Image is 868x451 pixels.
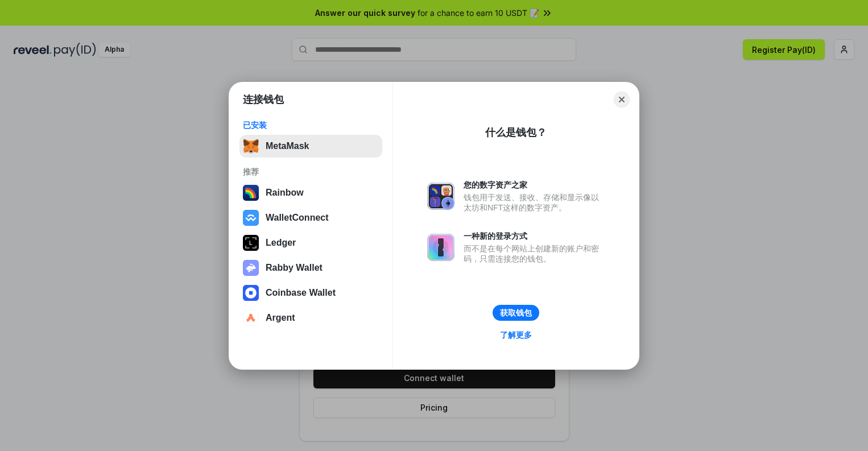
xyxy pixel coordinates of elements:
button: WalletConnect [239,206,382,229]
div: MetaMask [266,141,309,151]
h1: 连接钱包 [243,93,284,106]
div: Ledger [266,238,296,248]
img: svg+xml,%3Csvg%20xmlns%3D%22http%3A%2F%2Fwww.w3.org%2F2000%2Fsvg%22%20fill%3D%22none%22%20viewBox... [243,260,259,276]
img: svg+xml,%3Csvg%20width%3D%2228%22%20height%3D%2228%22%20viewBox%3D%220%200%2028%2028%22%20fill%3D... [243,310,259,326]
img: svg+xml,%3Csvg%20fill%3D%22none%22%20height%3D%2233%22%20viewBox%3D%220%200%2035%2033%22%20width%... [243,138,259,154]
div: 推荐 [243,167,379,177]
div: Rabby Wallet [266,263,323,273]
div: WalletConnect [266,213,329,223]
a: 了解更多 [493,328,539,342]
div: 什么是钱包？ [485,126,547,139]
div: Coinbase Wallet [266,288,336,298]
button: MetaMask [239,135,382,158]
div: 已安装 [243,120,379,130]
button: Rabby Wallet [239,256,382,279]
img: svg+xml,%3Csvg%20width%3D%2228%22%20height%3D%2228%22%20viewBox%3D%220%200%2028%2028%22%20fill%3D... [243,210,259,226]
div: 钱包用于发送、接收、存储和显示像以太坊和NFT这样的数字资产。 [464,192,605,213]
div: Argent [266,313,295,323]
div: 了解更多 [500,330,532,340]
img: svg+xml,%3Csvg%20width%3D%2228%22%20height%3D%2228%22%20viewBox%3D%220%200%2028%2028%22%20fill%3D... [243,285,259,301]
div: 而不是在每个网站上创建新的账户和密码，只需连接您的钱包。 [464,243,605,264]
button: Ledger [239,231,382,254]
button: Argent [239,307,382,329]
div: 您的数字资产之家 [464,180,605,190]
img: svg+xml,%3Csvg%20xmlns%3D%22http%3A%2F%2Fwww.w3.org%2F2000%2Fsvg%22%20fill%3D%22none%22%20viewBox... [427,234,454,261]
button: 获取钱包 [493,305,539,321]
div: 获取钱包 [500,308,532,318]
button: Rainbow [239,181,382,204]
div: 一种新的登录方式 [464,231,605,241]
img: svg+xml,%3Csvg%20xmlns%3D%22http%3A%2F%2Fwww.w3.org%2F2000%2Fsvg%22%20fill%3D%22none%22%20viewBox... [427,183,454,210]
button: Close [614,92,630,107]
button: Coinbase Wallet [239,282,382,304]
img: svg+xml,%3Csvg%20xmlns%3D%22http%3A%2F%2Fwww.w3.org%2F2000%2Fsvg%22%20width%3D%2228%22%20height%3... [243,235,259,251]
div: Rainbow [266,188,304,198]
img: svg+xml,%3Csvg%20width%3D%22120%22%20height%3D%22120%22%20viewBox%3D%220%200%20120%20120%22%20fil... [243,185,259,201]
